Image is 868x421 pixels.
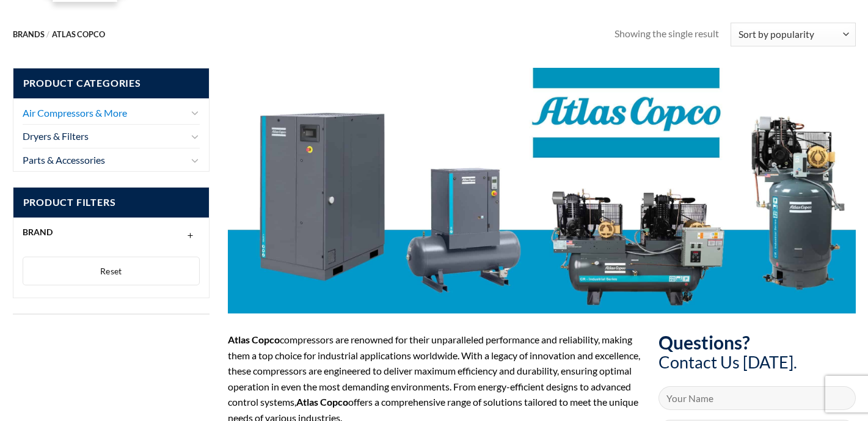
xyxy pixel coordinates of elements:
[13,188,210,218] span: Product Filters
[658,331,750,353] span: Questions?
[23,148,188,172] a: Parts & Accessories
[658,352,797,372] span: Contact Us [DATE].
[13,30,615,39] nav: Brands Atlas Copco
[228,334,280,345] strong: Atlas Copco
[23,227,53,237] span: Brand
[296,396,348,408] strong: Atlas Copco
[190,129,200,144] button: Toggle
[190,105,200,120] button: Toggle
[190,153,200,167] button: Toggle
[23,257,200,286] button: Reset
[658,386,856,410] input: Your Name
[731,23,855,46] select: Shop order
[100,266,122,276] span: Reset
[23,101,188,125] a: Air Compressors & More
[13,68,210,98] span: Product Categories
[615,26,719,42] p: Showing the single result
[23,125,188,148] a: Dryers & Filters
[46,29,49,39] span: /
